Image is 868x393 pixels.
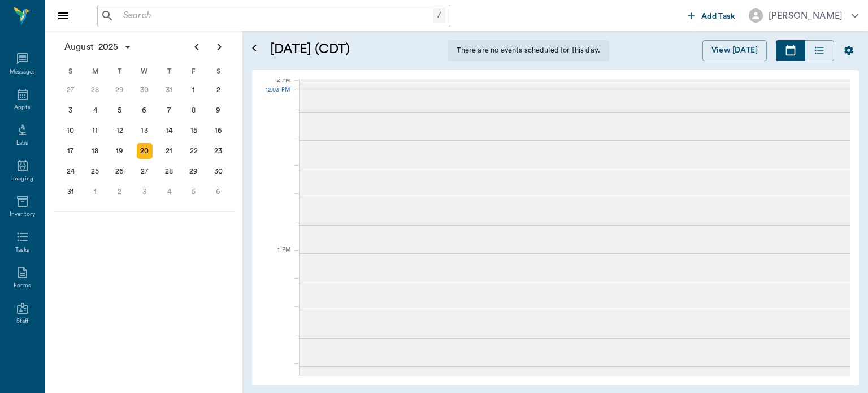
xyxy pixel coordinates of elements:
div: Wednesday, September 3, 2025 [137,184,153,200]
div: T [157,63,181,80]
div: Tuesday, July 29, 2025 [112,82,128,98]
div: Imaging [11,175,33,183]
div: Wednesday, August 6, 2025 [137,102,153,118]
div: Monday, August 11, 2025 [87,123,103,139]
div: Tasks [15,246,29,254]
div: Appts [14,103,30,112]
div: [PERSON_NAME] [769,9,843,23]
div: There are no events scheduled for this day. [448,40,609,61]
div: Monday, September 1, 2025 [87,184,103,200]
div: Saturday, September 6, 2025 [210,184,226,200]
div: Thursday, August 28, 2025 [161,163,177,179]
div: Tuesday, August 12, 2025 [112,123,128,139]
div: Monday, August 25, 2025 [87,163,103,179]
div: Friday, August 15, 2025 [186,123,202,139]
div: Thursday, August 21, 2025 [161,143,177,159]
div: Monday, July 28, 2025 [87,82,103,98]
div: Sunday, August 3, 2025 [63,102,79,118]
div: 1 PM [261,244,290,273]
div: S [206,63,231,80]
div: Messages [10,68,36,76]
span: August [62,39,96,55]
button: [PERSON_NAME] [740,5,867,26]
div: Tuesday, August 19, 2025 [112,143,128,159]
div: F [181,63,206,80]
div: Saturday, August 30, 2025 [210,163,226,179]
div: S [58,63,83,80]
button: Open calendar [248,27,261,70]
span: 2025 [96,39,121,55]
div: Saturday, August 23, 2025 [210,143,226,159]
button: Add Task [683,5,740,26]
div: Friday, September 5, 2025 [186,184,202,200]
button: Close drawer [52,5,75,27]
div: Tuesday, August 26, 2025 [112,163,128,179]
button: August2025 [59,36,138,58]
div: Saturday, August 16, 2025 [210,123,226,139]
div: Friday, August 8, 2025 [186,102,202,118]
div: Wednesday, July 30, 2025 [137,82,153,98]
input: Search [119,8,433,24]
div: Thursday, August 14, 2025 [161,123,177,139]
div: Sunday, July 27, 2025 [63,82,79,98]
div: Thursday, September 4, 2025 [161,184,177,200]
h5: [DATE] (CDT) [270,40,439,58]
div: Monday, August 4, 2025 [87,102,103,118]
div: Wednesday, August 27, 2025 [137,163,153,179]
div: Friday, August 22, 2025 [186,143,202,159]
div: Sunday, August 24, 2025 [63,163,79,179]
button: Next page [208,36,231,58]
div: 12 PM [261,75,290,103]
div: Saturday, August 9, 2025 [210,102,226,118]
button: Previous page [185,36,208,58]
div: Today, Wednesday, August 20, 2025 [137,143,153,159]
div: Sunday, August 10, 2025 [63,123,79,139]
div: Sunday, August 31, 2025 [63,184,79,200]
div: Friday, August 29, 2025 [186,163,202,179]
div: Staff [16,317,28,326]
div: Thursday, August 7, 2025 [161,102,177,118]
div: Forms [14,282,31,290]
div: W [132,63,157,80]
div: Tuesday, August 5, 2025 [112,102,128,118]
div: Friday, August 1, 2025 [186,82,202,98]
div: Tuesday, September 2, 2025 [112,184,128,200]
div: Wednesday, August 13, 2025 [137,123,153,139]
div: / [433,8,445,23]
div: Sunday, August 17, 2025 [63,143,79,159]
div: Monday, August 18, 2025 [87,143,103,159]
div: Saturday, August 2, 2025 [210,82,226,98]
button: View [DATE] [702,40,767,61]
div: Labs [16,139,28,148]
div: Thursday, July 31, 2025 [161,82,177,98]
div: M [83,63,108,80]
div: T [107,63,132,80]
div: Inventory [10,210,35,219]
